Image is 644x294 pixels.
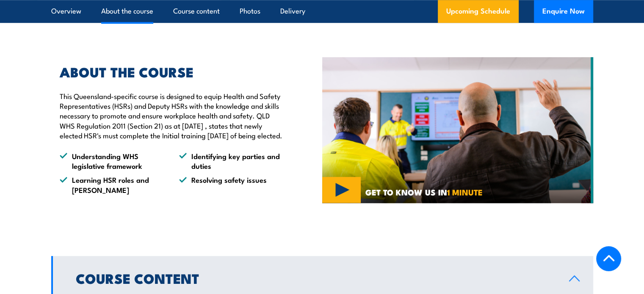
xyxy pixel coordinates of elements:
li: Resolving safety issues [179,175,283,195]
li: Identifying key parties and duties [179,151,283,171]
h2: ABOUT THE COURSE [60,66,283,77]
strong: 1 MINUTE [447,186,483,198]
li: Understanding WHS legislative framework [60,151,164,171]
li: Learning HSR roles and [PERSON_NAME] [60,175,164,195]
span: GET TO KNOW US IN [365,188,483,196]
h2: Course Content [76,272,556,284]
p: This Queensland-specific course is designed to equip Health and Safety Representatives (HSRs) and... [60,91,283,140]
